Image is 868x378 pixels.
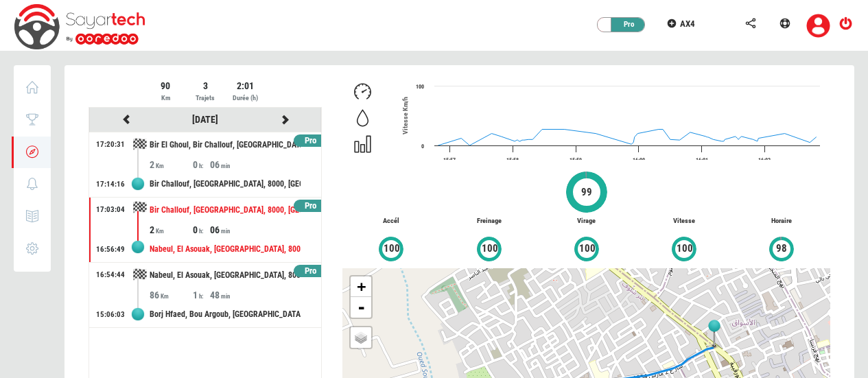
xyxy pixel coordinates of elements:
div: 48 [210,288,253,302]
div: 2:01 [226,79,264,93]
div: Bir Challouf, [GEOGRAPHIC_DATA], 8000, [GEOGRAPHIC_DATA] [150,198,301,223]
div: Borj Hfaed, Bou Argoub, [GEOGRAPHIC_DATA], [GEOGRAPHIC_DATA] [150,302,301,327]
div: 1 [193,288,210,302]
p: Accél [342,216,440,226]
div: 2 [150,223,193,237]
div: 16:54:44 [96,270,125,281]
text: 15:57 [443,157,456,163]
p: Horaire [733,216,830,226]
span: Vitesse Km/h [401,97,409,134]
div: Pro [294,200,327,213]
div: 06 [210,158,253,172]
span: 100 [383,241,401,257]
div: Pro [294,265,327,278]
a: Zoom out [351,297,371,318]
a: Zoom in [351,276,371,297]
text: 15:58 [506,157,519,163]
div: 86 [150,288,193,302]
div: 17:20:31 [96,139,125,150]
text: 100 [416,84,424,90]
span: AX4 [680,19,695,29]
div: Nabeul, El Asouak, [GEOGRAPHIC_DATA], 8000, [GEOGRAPHIC_DATA] [150,237,301,262]
text: 0 [421,143,424,150]
div: 06 [210,223,253,237]
a: [DATE] [192,114,218,125]
span: 100 [481,241,499,257]
p: Virage [538,216,635,226]
div: 17:03:04 [96,204,125,215]
a: Layers [351,327,371,348]
span: 99 [580,185,593,200]
div: 0 [193,223,210,237]
div: Bir Challouf, [GEOGRAPHIC_DATA], 8000, [GEOGRAPHIC_DATA] [150,172,301,197]
span: 98 [775,241,788,257]
text: 16:00 [632,157,644,163]
div: 90 [147,79,185,93]
text: 16:01 [695,157,707,163]
div: 16:56:49 [96,244,125,255]
p: Vitesse [635,216,733,226]
div: Trajets [187,93,224,104]
span: 100 [676,241,694,257]
div: Bir El Ghoul, Bir Challouf, [GEOGRAPHIC_DATA], [GEOGRAPHIC_DATA], 8000, [GEOGRAPHIC_DATA] [150,132,301,158]
div: Pro [294,134,327,147]
img: tripview_af.png [704,320,725,349]
div: 0 [193,158,210,172]
div: 15:06:03 [96,309,125,320]
div: 2 [150,158,193,172]
div: Pro [605,18,646,32]
text: 16:02 [758,157,771,163]
p: Freinage [440,216,537,226]
div: 17:14:16 [96,179,125,190]
div: Km [147,93,185,104]
div: Durée (h) [226,93,264,104]
div: Nabeul, El Asouak, [GEOGRAPHIC_DATA], 8000, [GEOGRAPHIC_DATA] [150,263,301,288]
span: 100 [578,241,596,257]
div: 3 [187,79,224,93]
text: 15:59 [570,157,582,163]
